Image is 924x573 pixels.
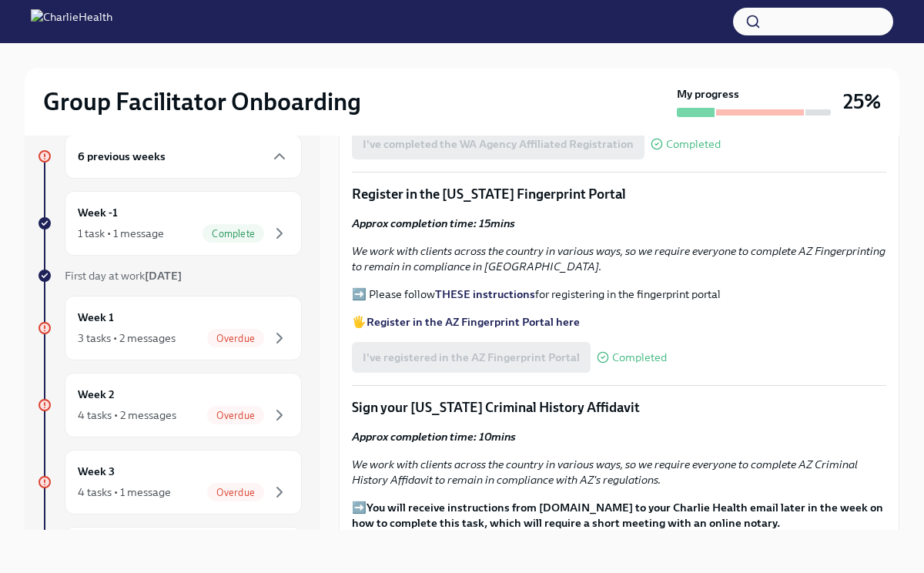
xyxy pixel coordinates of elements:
[78,204,118,221] h6: Week -1
[37,191,302,256] a: Week -11 task • 1 messageComplete
[352,314,886,330] p: 🖐️
[207,410,264,421] span: Overdue
[612,352,667,364] span: Completed
[78,148,166,165] h6: 6 previous weeks
[207,333,264,344] span: Overdue
[145,269,182,283] strong: [DATE]
[78,226,164,241] div: 1 task • 1 message
[352,501,883,530] strong: You will receive instructions from [DOMAIN_NAME] to your Charlie Health email later in the week o...
[435,287,535,301] a: THESE instructions
[78,463,115,480] h6: Week 3
[65,134,302,179] div: 6 previous weeks
[352,286,886,302] p: ➡️ Please follow for registering in the fingerprint portal
[37,373,302,437] a: Week 24 tasks • 2 messagesOverdue
[65,269,182,283] span: First day at work
[37,450,302,514] a: Week 34 tasks • 1 messageOverdue
[352,244,885,273] em: We work with clients across the country in various ways, so we require everyone to complete AZ Fi...
[78,386,115,403] h6: Week 2
[78,407,176,423] div: 4 tasks • 2 messages
[37,296,302,360] a: Week 13 tasks • 2 messagesOverdue
[31,9,112,34] img: CharlieHealth
[352,457,858,487] em: We work with clients across the country in various ways, so we require everyone to complete AZ Cr...
[37,268,302,283] a: First day at work[DATE]
[352,216,515,230] strong: Approx completion time: 15mins
[677,86,739,102] strong: My progress
[843,88,881,116] h3: 25%
[352,185,886,203] p: Register in the [US_STATE] Fingerprint Portal
[43,86,361,117] h2: Group Facilitator Onboarding
[207,487,264,498] span: Overdue
[352,500,886,531] p: ➡️
[78,484,171,500] div: 4 tasks • 1 message
[666,139,721,150] span: Completed
[352,398,886,417] p: Sign your [US_STATE] Criminal History Affidavit
[367,315,580,329] a: Register in the AZ Fingerprint Portal here
[78,330,176,346] div: 3 tasks • 2 messages
[78,309,114,326] h6: Week 1
[203,228,264,240] span: Complete
[352,430,516,444] strong: Approx completion time: 10mins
